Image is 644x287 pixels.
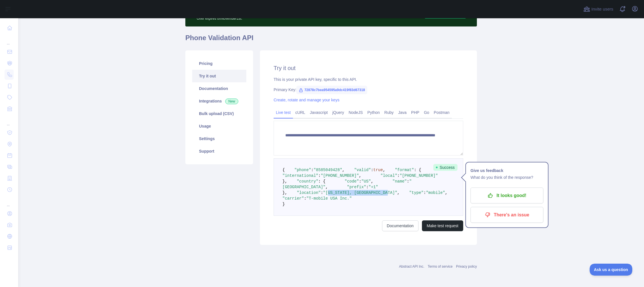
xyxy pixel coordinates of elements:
a: Privacy policy [456,265,477,268]
span: true [373,168,383,172]
span: { [282,168,285,172]
span: , [383,168,385,172]
span: : { [414,168,421,172]
span: "mobile" [426,190,445,195]
span: "phone" [294,168,311,172]
span: "location" [297,190,321,195]
div: ... [5,196,14,207]
span: , [325,185,328,189]
button: Invite users [582,5,614,14]
a: cURL [293,108,307,117]
span: : [311,168,313,172]
span: "[PHONE_NUMBER]" [400,173,438,178]
p: There's an issue [475,210,539,220]
a: jQuery [330,108,346,117]
span: "+1" [368,185,378,189]
button: There's an issue [471,207,543,223]
span: } [282,202,285,206]
h1: Give us feedback [471,167,543,174]
span: "name" [393,179,407,184]
a: Documentation [382,220,419,231]
a: Abstract API Inc. [399,265,424,268]
a: Try it out [192,70,246,82]
a: Live test [274,108,293,117]
a: Terms of service [428,265,452,268]
a: Postman [432,108,452,117]
span: Invite users [591,6,613,13]
span: , [359,173,361,178]
span: : { [318,179,325,184]
span: , [397,190,399,195]
span: , [371,179,373,184]
a: Python [365,108,382,117]
a: Support [192,145,246,157]
span: "prefix" [347,185,366,189]
a: NodeJS [346,108,365,117]
span: "code" [344,179,359,184]
a: Pricing [192,57,246,70]
span: 72878c7bea954595a9dc419f83d67318 [296,86,367,94]
span: , [342,168,344,172]
div: This is your private API key, specific to this API. [274,77,463,82]
span: : [321,190,323,195]
span: "local" [380,173,397,178]
span: "US" [361,179,371,184]
span: : [371,168,373,172]
span: , [445,190,447,195]
iframe: Toggle Customer Support [590,264,633,276]
span: : [359,179,361,184]
span: "[US_STATE], [GEOGRAPHIC_DATA]" [323,190,397,195]
button: Make test request [422,220,463,231]
span: "type" [409,190,423,195]
span: "T-mobile USA Inc." [306,196,352,201]
a: Documentation [192,82,246,95]
p: It looks good! [475,191,539,200]
p: What do you think of the response? [471,174,543,181]
button: It looks good! [471,188,543,204]
h1: Phone Validation API [185,33,477,47]
span: }, [282,190,287,195]
a: Javascript [307,108,330,117]
span: : [397,173,399,178]
a: Java [396,108,409,117]
span: "country" [297,179,318,184]
span: "international" [282,173,318,178]
span: : [407,179,409,184]
span: "valid" [354,168,371,172]
span: : [366,185,368,189]
span: New [225,99,238,104]
a: Ruby [382,108,396,117]
a: Integrations New [192,95,246,107]
div: Primary Key: [274,87,463,93]
div: ... [5,115,14,126]
span: "[PHONE_NUMBER]" [321,173,359,178]
span: Success [433,164,458,171]
span: "8585049428" [313,168,342,172]
span: "carrier" [282,196,304,201]
span: : [424,190,426,195]
a: Bulk upload (CSV) [192,107,246,120]
span: : [304,196,306,201]
h2: Try it out [274,64,463,72]
a: Usage [192,120,246,132]
span: "format" [395,168,414,172]
a: Go [422,108,432,117]
span: }, [282,179,287,184]
a: Settings [192,132,246,145]
span: : [318,173,321,178]
div: ... [5,34,14,46]
a: PHP [409,108,422,117]
a: Create, rotate and manage your keys [274,98,339,102]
